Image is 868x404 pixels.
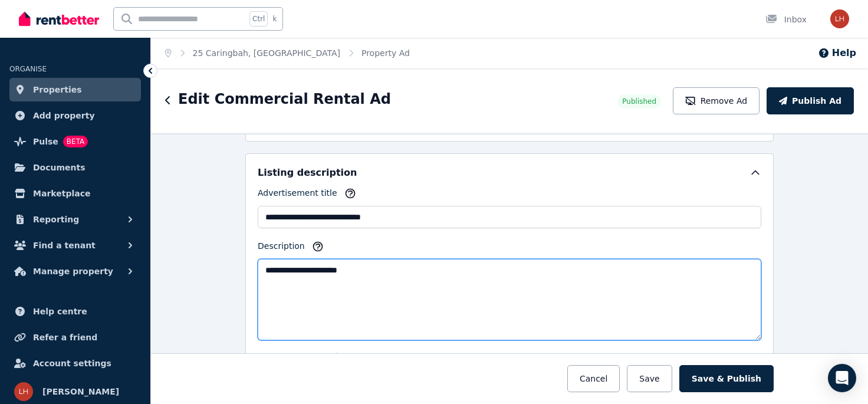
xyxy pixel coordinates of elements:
button: Cancel [567,365,620,392]
a: Marketplace [9,182,141,205]
span: Reporting [33,212,79,226]
button: Reporting [9,208,141,231]
a: Account settings [9,352,141,375]
a: Documents [9,156,141,179]
span: Refer a friend [33,330,97,344]
span: Help centre [33,304,87,318]
label: Advertisement title [258,187,337,203]
img: RentBetter [19,10,99,28]
a: 25 Caringbah, [GEOGRAPHIC_DATA] [193,48,340,58]
span: k [272,14,277,24]
div: Inbox [765,14,807,25]
button: Help [818,46,856,60]
span: Add property [33,109,95,123]
button: Manage property [9,260,141,283]
div: Open Intercom Messenger [828,364,856,392]
button: Save [627,365,672,392]
span: Pulse [33,134,58,149]
label: Description [258,240,305,257]
span: Properties [33,83,82,97]
button: Publish Ad [767,87,854,114]
h5: Listing description [258,166,357,180]
button: Remove Ad [673,87,759,114]
img: LINDA HAMAMDJIAN [830,9,849,28]
a: PulseBETA [9,130,141,153]
span: ORGANISE [9,65,47,73]
span: [PERSON_NAME] [42,385,119,399]
label: Listing highlight [258,352,324,369]
button: Save & Publish [679,365,774,392]
span: Ctrl [249,11,268,27]
img: LINDA HAMAMDJIAN [14,382,33,401]
span: Account settings [33,356,111,370]
button: Find a tenant [9,234,141,257]
a: Property Ad [361,48,410,58]
span: Documents [33,160,86,175]
nav: Breadcrumb [151,38,424,68]
span: Manage property [33,264,113,278]
h1: Edit Commercial Rental Ad [178,90,391,109]
a: Refer a friend [9,326,141,349]
span: Published [622,97,656,106]
span: Marketplace [33,186,90,201]
span: BETA [63,136,88,147]
a: Add property [9,104,141,127]
a: Properties [9,78,141,101]
span: Find a tenant [33,238,96,252]
a: Help centre [9,300,141,323]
